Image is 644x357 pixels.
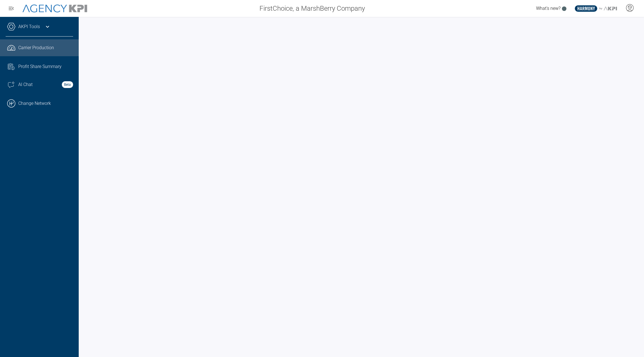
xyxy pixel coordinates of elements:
img: AgencyKPI [22,4,87,13]
span: Carrier Production [18,44,54,51]
span: Profit Share Summary [18,63,62,70]
a: AKPI Tools [18,23,40,30]
span: What's new? [536,6,561,11]
span: AI Chat [18,81,33,88]
span: FirstChoice, a MarshBerry Company [259,3,365,13]
strong: Beta [62,81,73,88]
